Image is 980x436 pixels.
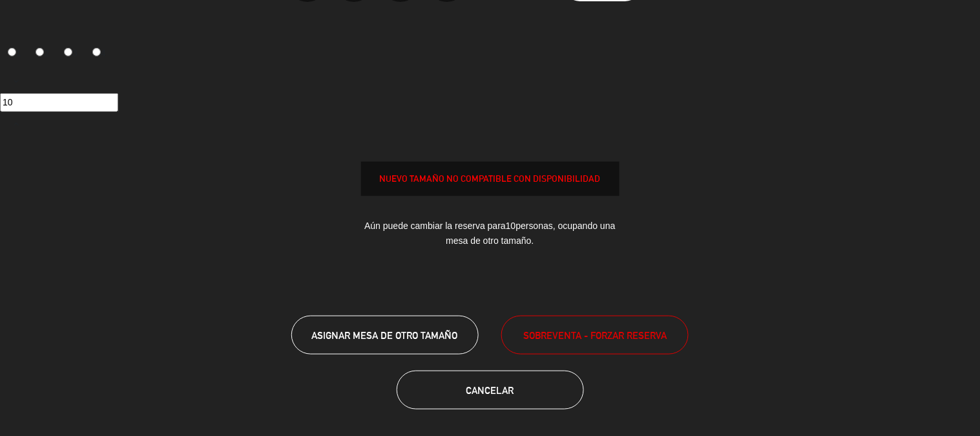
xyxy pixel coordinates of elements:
button: ASIGNAR MESA DE OTRO TAMAÑO [291,316,479,354]
button: Cancelar [397,371,584,409]
input: 1 [8,48,16,56]
span: SOBREVENTA - FORZAR RESERVA [523,328,667,343]
span: ASIGNAR MESA DE OTRO TAMAÑO [312,330,458,341]
div: Aún puede cambiar la reserva para personas, ocupando una mesa de otro tamaño. [361,209,620,258]
input: 3 [64,48,72,56]
span: 10 [506,221,516,231]
input: 4 [92,48,101,56]
label: 4 [85,43,113,65]
button: SOBREVENTA - FORZAR RESERVA [501,316,689,354]
div: NUEVO TAMAÑO NO COMPATIBLE CON DISPONIBILIDAD [362,171,619,186]
input: 2 [36,48,44,56]
span: Cancelar [466,385,514,396]
label: 3 [57,43,85,65]
label: 2 [28,43,57,65]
